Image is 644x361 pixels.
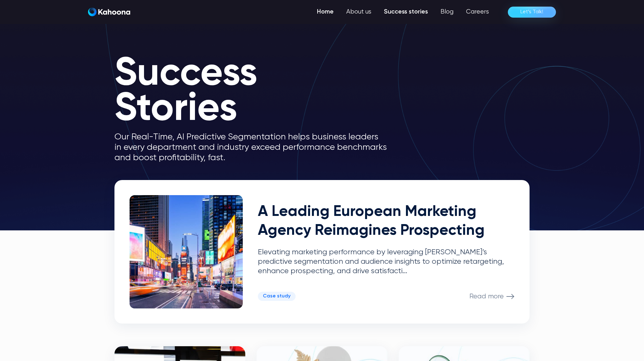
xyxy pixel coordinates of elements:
[114,132,397,163] p: Our Real-Time, AI Predictive Segmentation helps business leaders in every department and industry...
[263,293,291,299] div: Case study
[114,57,397,127] h1: Success Stories
[340,6,378,18] a: About us
[114,180,530,324] a: A Leading European Marketing Agency Reimagines ProspectingElevating marketing performance by leve...
[460,6,495,18] a: Careers
[378,6,434,18] a: Success stories
[88,8,130,17] a: home
[88,8,130,16] img: Kahoona logo white
[508,7,556,18] a: Let’s Talk!
[469,292,504,301] p: Read more
[258,203,514,240] h2: A Leading European Marketing Agency Reimagines Prospecting
[520,7,543,17] div: Let’s Talk!
[311,6,340,18] a: Home
[434,6,460,18] a: Blog
[258,248,514,276] p: Elevating marketing performance by leveraging [PERSON_NAME]’s predictive segmentation and audienc...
